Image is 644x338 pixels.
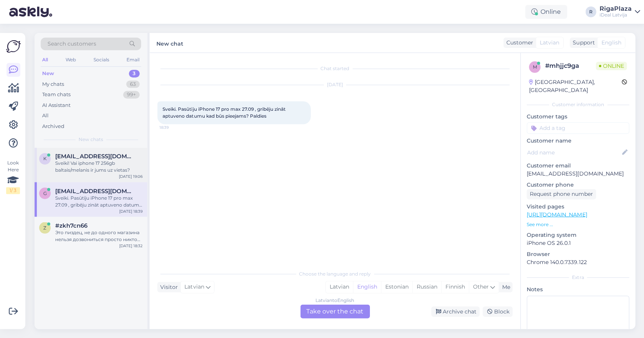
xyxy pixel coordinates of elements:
div: Finnish [441,281,468,292]
div: 63 [126,80,140,88]
div: Archived [42,123,64,130]
div: Chat started [157,65,512,72]
div: Estonian [381,281,412,292]
div: # mhjjc9ga [545,61,595,71]
div: [GEOGRAPHIC_DATA], [GEOGRAPHIC_DATA] [529,78,621,94]
span: Online [595,62,626,70]
div: AI Assistant [42,102,71,109]
div: Take over the chat [300,304,370,318]
span: Search customers [48,40,96,48]
div: Request phone number [526,189,596,199]
span: English [601,39,621,47]
div: Block [482,306,512,317]
div: Web [64,55,77,65]
div: [DATE] 18:32 [119,243,143,248]
div: Visitor [157,283,178,291]
p: [EMAIL_ADDRESS][DOMAIN_NAME] [526,170,629,178]
div: Latvian [325,281,353,292]
label: New chat [156,38,183,48]
div: Look Here [6,159,20,194]
div: R [585,7,596,17]
div: [DATE] [157,81,512,88]
div: New [42,70,54,77]
span: 18:39 [159,125,188,130]
div: RigaPlaza [599,6,631,12]
p: Operating system [526,231,629,239]
p: See more ... [526,221,629,228]
div: English [353,281,381,292]
span: Sveiki. Pasūtīju iPhone 17 pro max 27.09 , gribēju zināt aptuveno datumu kad būs pieejams? Paldies [163,106,286,119]
div: 99+ [123,91,140,98]
span: klimovskij02@gmail.com [55,153,135,160]
a: [URL][DOMAIN_NAME] [526,211,586,218]
img: Askly Logo [6,39,21,54]
span: gukons@inbox.lv [55,187,135,194]
div: 1 / 3 [6,187,20,194]
input: Add a tag [526,122,629,134]
span: Latvian [539,39,559,47]
p: Customer email [526,162,629,170]
div: All [41,55,49,65]
span: k [43,156,47,161]
p: Customer name [526,137,629,145]
span: New chats [79,136,103,143]
div: Sveiki! Vai iphone 17 256gb baltais/melanis ir jums uz vietas? [55,160,143,174]
p: Visited pages [526,202,629,210]
p: Customer phone [526,181,629,189]
div: Socials [92,55,110,65]
p: Browser [526,250,629,258]
div: Extra [526,274,629,281]
p: Notes [526,285,629,293]
span: #zkh7cn66 [55,222,87,229]
span: z [43,225,46,230]
div: Support [569,39,594,47]
div: Online [525,5,567,19]
div: [DATE] 18:39 [119,208,143,214]
div: Sveiki. Pasūtīju iPhone 17 pro max 27.09 , gribēju zināt aptuveno datumu kad būs pieejams? Paldies [55,194,143,208]
div: All [42,112,49,120]
input: Add name [527,148,620,157]
div: Customer [503,39,533,47]
span: m [532,64,537,70]
p: iPhone OS 26.0.1 [526,239,629,247]
div: Choose the language and reply [157,270,512,277]
div: Team chats [42,91,71,98]
span: Other [473,283,488,290]
div: [DATE] 19:06 [119,174,143,179]
p: Customer tags [526,113,629,121]
div: Email [125,55,141,65]
div: Latvian to English [315,297,354,304]
div: My chats [42,80,64,88]
a: RigaPlazaiDeal Latvija [599,6,639,18]
span: g [43,190,47,196]
div: Me [499,283,510,291]
p: Chrome 140.0.7339.122 [526,258,629,266]
div: 3 [129,70,140,77]
div: Archive chat [431,306,479,317]
div: Customer information [526,101,629,108]
div: Russian [412,281,441,292]
div: iDeal Latvija [599,12,631,18]
div: Это пиздец, не до одного магазина нельзя дозвониться просто никто никогда не берет трубку [55,229,143,243]
span: Latvian [184,282,204,291]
